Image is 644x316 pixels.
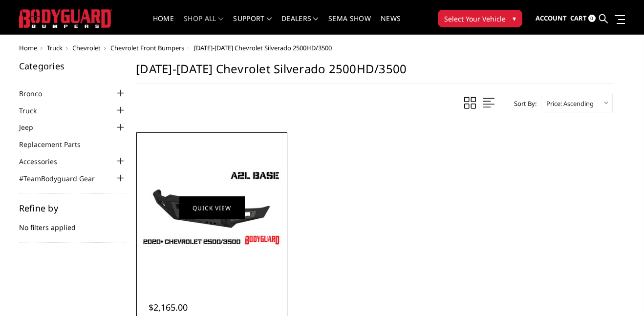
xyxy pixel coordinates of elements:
span: Cart [570,14,587,22]
span: 0 [588,15,596,22]
a: Replacement Parts [19,139,93,149]
img: BODYGUARD BUMPERS [19,9,112,27]
span: $2,165.00 [149,301,188,313]
span: Account [536,14,567,22]
a: shop all [184,15,223,34]
a: Quick view [179,196,245,219]
a: Chevrolet [72,43,101,52]
a: Bronco [19,88,54,99]
a: Account [536,5,567,32]
h1: [DATE]-[DATE] Chevrolet Silverado 2500HD/3500 [136,62,613,84]
h5: Categories [19,62,127,70]
a: Truck [47,43,63,52]
label: Sort By: [509,96,537,111]
a: Truck [19,105,49,116]
div: No filters applied [19,204,127,243]
a: Accessories [19,156,69,167]
h5: Refine by [19,204,127,212]
a: A2L Series - Base Front Bumper (Non Winch) A2L Series - Base Front Bumper (Non Winch) [139,135,285,281]
a: Home [153,15,174,34]
a: News [381,15,401,34]
button: Select Your Vehicle [438,10,522,27]
span: [DATE]-[DATE] Chevrolet Silverado 2500HD/3500 [194,43,332,52]
a: Jeep [19,122,45,132]
img: A2L Series - Base Front Bumper (Non Winch) [139,167,285,249]
a: Chevrolet Front Bumpers [110,43,184,52]
a: #TeamBodyguard Gear [19,173,107,184]
span: ▾ [513,13,516,23]
a: Home [19,43,37,52]
a: Cart 0 [570,5,596,32]
a: SEMA Show [328,15,371,34]
a: Support [233,15,272,34]
a: Dealers [281,15,319,34]
span: Select Your Vehicle [444,14,506,24]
